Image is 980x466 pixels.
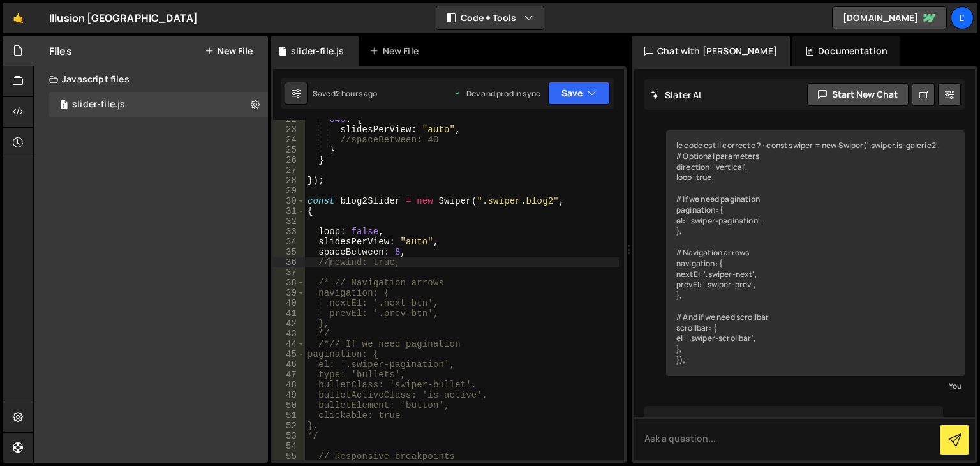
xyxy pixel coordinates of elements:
[273,206,305,216] div: 31
[832,6,947,29] a: [DOMAIN_NAME]
[273,196,305,206] div: 30
[273,278,305,288] div: 38
[273,380,305,390] div: 48
[792,36,900,66] div: Documentation
[436,6,544,29] button: Code + Tools
[273,441,305,451] div: 54
[273,135,305,145] div: 24
[49,92,268,117] div: 16569/45286.js
[273,165,305,176] div: 27
[951,6,974,29] a: L'
[273,176,305,186] div: 28
[273,421,305,431] div: 52
[273,155,305,165] div: 26
[273,329,305,339] div: 43
[273,247,305,257] div: 35
[273,186,305,196] div: 29
[273,288,305,298] div: 39
[273,390,305,400] div: 49
[454,88,540,99] div: Dev and prod in sync
[273,227,305,237] div: 33
[273,400,305,410] div: 50
[273,410,305,421] div: 51
[273,431,305,441] div: 53
[291,45,344,57] div: slider-file.js
[336,88,378,99] div: 2 hours ago
[72,99,125,110] div: slider-file.js
[273,308,305,319] div: 41
[273,339,305,349] div: 44
[3,3,34,33] a: 🤙
[273,451,305,462] div: 55
[60,101,68,111] span: 1
[273,257,305,267] div: 36
[273,145,305,155] div: 25
[548,82,610,105] button: Save
[205,46,253,56] button: New File
[273,349,305,359] div: 45
[273,237,305,247] div: 34
[273,319,305,329] div: 42
[807,83,909,106] button: Start new chat
[669,379,961,393] div: You
[273,370,305,380] div: 47
[49,10,198,26] div: Illusion [GEOGRAPHIC_DATA]
[273,359,305,370] div: 46
[273,267,305,278] div: 37
[666,130,965,376] div: le code est il correcte ? : const swiper = new Swiper('.swiper.is-galerie2', // Optional paramete...
[273,216,305,227] div: 32
[49,44,72,58] h2: Files
[273,298,305,308] div: 40
[369,45,423,57] div: New File
[632,36,790,66] div: Chat with [PERSON_NAME]
[273,124,305,135] div: 23
[313,88,378,99] div: Saved
[651,89,702,101] h2: Slater AI
[34,66,268,92] div: Javascript files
